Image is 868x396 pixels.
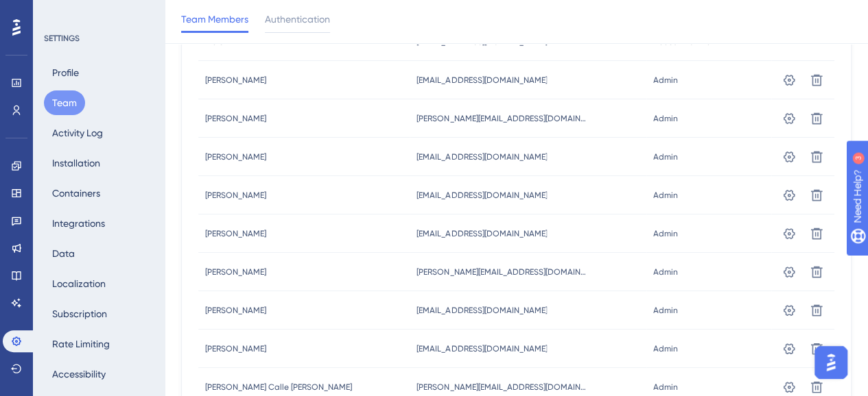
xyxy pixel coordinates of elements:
[653,113,678,124] span: Admin
[265,11,330,27] span: Authentication
[44,181,108,206] button: Containers
[417,75,547,86] span: [EMAIL_ADDRESS][DOMAIN_NAME]
[44,60,87,85] button: Profile
[44,271,114,296] button: Localization
[417,305,547,316] span: [EMAIL_ADDRESS][DOMAIN_NAME]
[417,228,547,239] span: [EMAIL_ADDRESS][DOMAIN_NAME]
[44,332,118,356] button: Rate Limiting
[205,75,266,86] span: [PERSON_NAME]
[44,121,111,145] button: Activity Log
[653,267,678,277] span: Admin
[653,228,678,239] span: Admin
[653,305,678,316] span: Admin
[417,190,547,201] span: [EMAIL_ADDRESS][DOMAIN_NAME]
[95,7,99,18] div: 3
[44,241,83,266] button: Data
[653,190,678,201] span: Admin
[205,228,266,239] span: [PERSON_NAME]
[44,301,115,326] button: Subscription
[205,382,352,393] span: [PERSON_NAME] Calle [PERSON_NAME]
[417,113,588,124] span: [PERSON_NAME][EMAIL_ADDRESS][DOMAIN_NAME]
[205,113,266,124] span: [PERSON_NAME]
[205,151,266,162] span: [PERSON_NAME]
[205,267,266,277] span: [PERSON_NAME]
[44,151,108,175] button: Installation
[653,343,678,354] span: Admin
[653,382,678,393] span: Admin
[44,33,155,44] div: SETTINGS
[417,382,588,393] span: [PERSON_NAME][EMAIL_ADDRESS][DOMAIN_NAME]
[181,11,248,27] span: Team Members
[44,362,114,386] button: Accessibility
[205,305,266,316] span: [PERSON_NAME]
[810,342,852,383] iframe: UserGuiding AI Assistant Launcher
[653,151,678,162] span: Admin
[32,3,86,20] span: Need Help?
[44,211,113,236] button: Integrations
[205,190,266,201] span: [PERSON_NAME]
[653,75,678,86] span: Admin
[417,267,588,277] span: [PERSON_NAME][EMAIL_ADDRESS][DOMAIN_NAME]
[417,151,547,162] span: [EMAIL_ADDRESS][DOMAIN_NAME]
[417,343,547,354] span: [EMAIL_ADDRESS][DOMAIN_NAME]
[44,90,85,115] button: Team
[205,343,266,354] span: [PERSON_NAME]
